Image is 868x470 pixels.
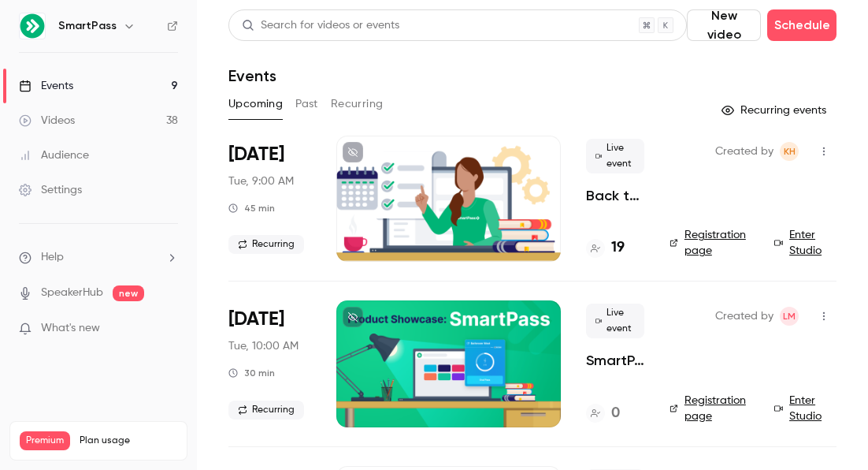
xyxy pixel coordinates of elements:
[41,285,103,301] a: SpeakerHub
[228,66,276,85] h1: Events
[767,9,836,41] button: Schedule
[228,202,275,214] div: 45 min
[714,98,836,123] button: Recurring events
[228,142,284,167] span: [DATE]
[295,91,318,117] button: Past
[80,435,177,447] span: Plan usage
[19,113,75,129] div: Videos
[228,338,299,354] span: Tue, 10:00 AM
[228,307,284,332] span: [DATE]
[611,237,625,259] h4: 19
[715,142,773,161] span: Created by
[774,393,836,424] a: Enter Studio
[20,13,45,39] img: SmartPass
[19,147,89,163] div: Audience
[41,320,100,337] span: What's new
[228,367,275,379] div: 30 min
[41,249,64,266] span: Help
[19,78,73,94] div: Events
[228,401,304,420] span: Recurring
[228,91,283,117] button: Upcoming
[242,17,399,34] div: Search for videos or events
[670,393,755,424] a: Registration page
[780,142,799,161] span: Karli Hetherington
[19,182,82,198] div: Settings
[20,431,70,450] span: Premium
[774,227,836,259] a: Enter Studio
[780,307,799,326] span: Lee Moskowitz
[113,285,144,301] span: new
[784,142,796,161] span: KH
[19,249,178,266] li: help-dropdown-opener
[670,227,755,259] a: Registration page
[331,91,384,117] button: Recurring
[586,139,644,173] span: Live event
[228,300,311,427] div: Aug 12 Tue, 12:00 PM (America/Chicago)
[687,9,761,41] button: New video
[228,173,294,189] span: Tue, 9:00 AM
[586,304,644,338] span: Live event
[159,322,178,336] iframe: Noticeable Trigger
[611,403,620,424] h4: 0
[58,18,117,34] h6: SmartPass
[586,237,625,259] a: 19
[715,307,773,326] span: Created by
[228,136,311,262] div: Aug 12 Tue, 9:00 AM (America/Los Angeles)
[586,186,644,205] a: Back to School Refresher
[586,351,644,370] a: SmartPass Showcase
[586,403,620,424] a: 0
[228,235,304,254] span: Recurring
[783,307,796,326] span: LM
